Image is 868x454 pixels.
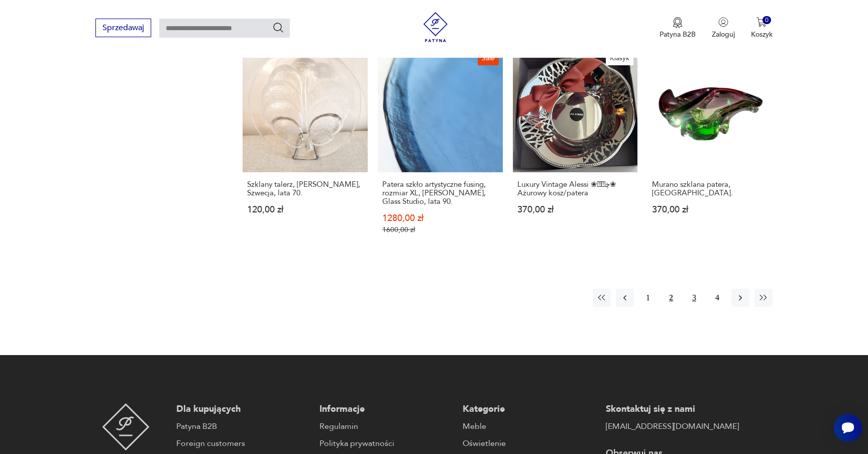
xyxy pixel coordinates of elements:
img: Ikona koszyka [756,17,767,27]
a: [EMAIL_ADDRESS][DOMAIN_NAME] [606,420,739,432]
a: Patyna B2B [176,420,309,432]
p: 120,00 zł [247,205,363,214]
button: Zaloguj [712,17,735,39]
button: Patyna B2B [660,17,696,39]
div: 0 [763,16,771,25]
p: Dla kupujących [176,403,309,415]
h3: Murano szklana patera, [GEOGRAPHIC_DATA]. [652,180,768,197]
p: 1280,00 zł [382,214,498,222]
p: 370,00 zł [517,205,633,214]
img: Ikonka użytkownika [718,17,728,27]
h3: Szklany talerz, [PERSON_NAME], Szwecja, lata 70. [247,180,363,197]
p: Koszyk [751,30,773,39]
img: Patyna - sklep z meblami i dekoracjami vintage [102,403,150,450]
button: Sprzedawaj [95,19,151,37]
h3: Luxury Vintage Alessi ❀ڿڰۣ❀ Ażurowy kosz/patera [517,180,633,197]
a: Meble [463,420,596,432]
p: Informacje [319,403,453,415]
p: Kategorie [463,403,596,415]
a: Ikona medaluPatyna B2B [660,17,696,39]
p: Zaloguj [712,30,735,39]
a: SalePatera szkło artystyczne fusing, rozmiar XL, Edyta Barańska, Glass Studio, lata 90.Patera szk... [378,47,503,254]
button: 3 [685,289,703,307]
button: 1 [639,289,657,307]
a: Oświetlenie [463,437,596,449]
a: Foreign customers [176,437,309,449]
a: Regulamin [319,420,453,432]
button: Szukaj [272,22,284,34]
a: Szklany talerz, taca Pukeberg, Szwecja, lata 70.Szklany talerz, [PERSON_NAME], Szwecja, lata 70.1... [243,47,368,254]
p: 370,00 zł [652,205,768,214]
img: Patyna - sklep z meblami i dekoracjami vintage [420,12,451,42]
img: Ikona medalu [673,17,683,28]
button: 2 [662,289,680,307]
button: 4 [708,289,726,307]
button: 0Koszyk [751,17,773,39]
a: KlasykLuxury Vintage Alessi ❀ڿڰۣ❀ Ażurowy kosz/pateraLuxury Vintage Alessi ❀ڿڰۣ❀ Ażurowy kosz/pat... [513,47,638,254]
p: Patyna B2B [660,30,696,39]
a: Sprzedawaj [95,25,151,32]
a: Polityka prywatności [319,437,453,449]
h3: Patera szkło artystyczne fusing, rozmiar XL, [PERSON_NAME], Glass Studio, lata 90. [382,180,498,206]
p: Skontaktuj się z nami [606,403,739,415]
p: 1600,00 zł [382,225,498,234]
a: Murano szklana patera, Włochy.Murano szklana patera, [GEOGRAPHIC_DATA].370,00 zł [647,47,773,254]
iframe: Smartsupp widget button [834,414,862,442]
